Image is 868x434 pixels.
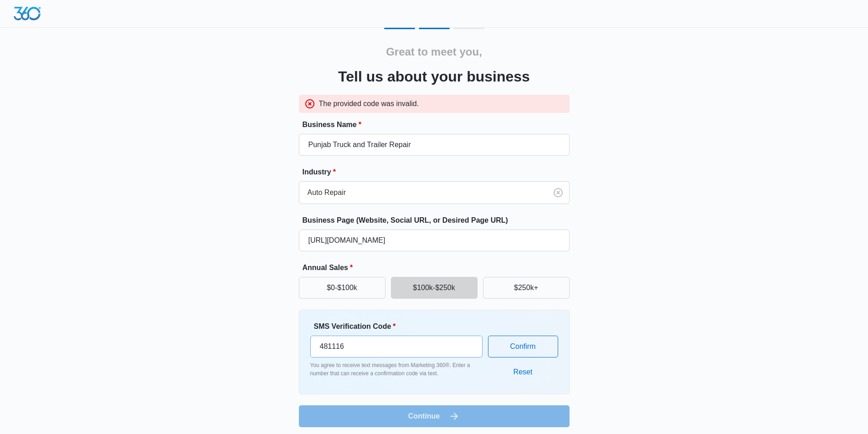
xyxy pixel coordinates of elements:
button: Clear [551,185,565,200]
button: Confirm [488,336,558,357]
button: $100k-$250k [391,277,478,299]
button: $0-$100k [299,277,385,299]
label: SMS Verification Code [314,321,486,332]
button: Reset [504,361,542,383]
input: e.g. janesplumbing.com [299,230,570,251]
label: Annual Sales [303,262,573,273]
input: Enter verification code [310,336,483,357]
h2: Great to meet you, [386,44,482,60]
label: Business Page (Website, Social URL, or Desired Page URL) [303,215,573,226]
p: The provided code was invalid. [319,98,419,109]
label: Industry [303,167,573,178]
p: You agree to receive text messages from Marketing 360®. Enter a number that can receive a confirm... [310,361,483,378]
h3: Tell us about your business [338,66,530,87]
button: $250k+ [483,277,570,299]
label: Business Name [303,119,573,130]
input: e.g. Jane's Plumbing [299,134,570,156]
